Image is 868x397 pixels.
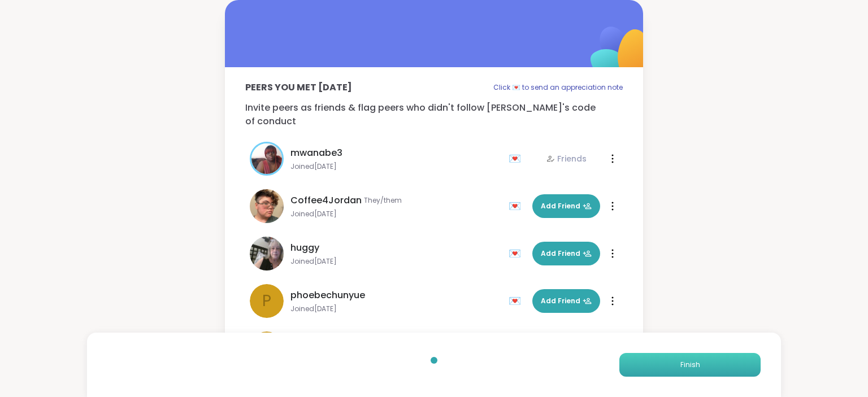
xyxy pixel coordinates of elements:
[509,150,526,168] div: 💌
[493,81,623,94] p: Click 💌 to send an appreciation note
[290,257,502,266] span: Joined [DATE]
[290,241,319,255] span: huggy
[290,210,502,219] span: Joined [DATE]
[532,194,600,218] button: Add Friend
[509,197,526,215] div: 💌
[290,304,502,313] span: Joined [DATE]
[262,289,271,313] span: p
[541,296,592,306] span: Add Friend
[532,242,600,265] button: Add Friend
[245,81,352,94] p: Peers you met [DATE]
[250,237,284,271] img: huggy
[251,143,282,174] img: mwanabe3
[245,101,623,128] p: Invite peers as friends & flag peers who didn't follow [PERSON_NAME]'s code of conduct
[290,146,342,160] span: mwanabe3
[509,245,526,263] div: 💌
[680,360,700,370] span: Finish
[619,353,761,377] button: Finish
[546,153,587,164] div: Friends
[250,189,284,223] img: Coffee4Jordan
[532,289,600,313] button: Add Friend
[290,194,362,207] span: Coffee4Jordan
[364,196,402,205] span: They/them
[509,292,526,310] div: 💌
[290,289,365,302] span: phoebechunyue
[541,248,592,259] span: Add Friend
[541,201,592,211] span: Add Friend
[290,162,502,171] span: Joined [DATE]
